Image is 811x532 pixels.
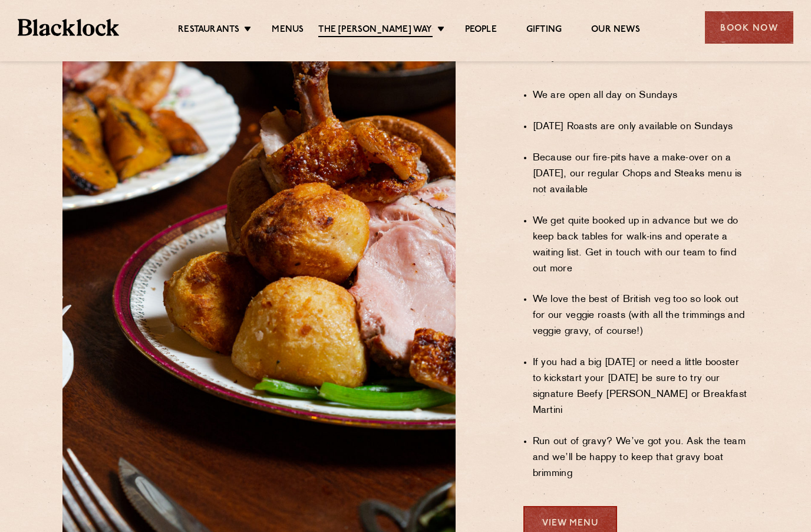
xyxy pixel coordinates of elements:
li: We are open all day on Sundays [533,88,749,104]
li: [DATE] Roasts are only available on Sundays [533,119,749,135]
a: Restaurants [178,24,239,36]
li: Because our fire-pits have a make-over on a [DATE], our regular Chops and Steaks menu is not avai... [533,150,749,198]
li: If you had a big [DATE] or need a little booster to kickstart your [DATE] be sure to try our sign... [533,355,749,419]
img: BL_Textured_Logo-footer-cropped.svg [18,19,119,36]
a: People [465,24,497,36]
a: The [PERSON_NAME] Way [318,24,432,37]
a: Gifting [526,24,562,36]
a: Our News [591,24,640,36]
a: Menus [272,24,304,36]
div: Book Now [705,11,793,44]
li: Run out of gravy? We’ve got you. Ask the team and we’ll be happy to keep that gravy boat brimming [533,434,749,482]
li: We love the best of British veg too so look out for our veggie roasts (with all the trimmings and... [533,292,749,340]
li: We get quite booked up in advance but we do keep back tables for walk-ins and operate a waiting l... [533,214,749,277]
